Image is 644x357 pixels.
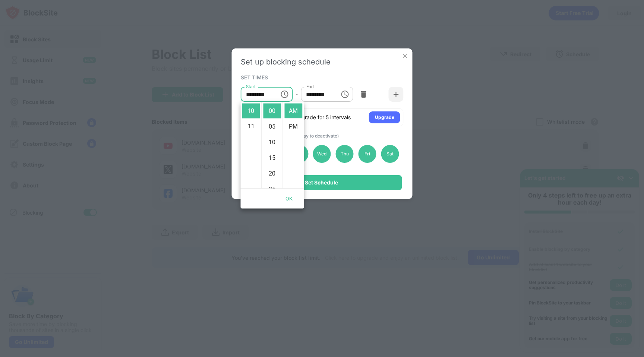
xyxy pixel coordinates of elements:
[359,145,376,163] div: Fri
[305,180,338,186] div: Set Schedule
[337,87,352,102] button: Choose time, selected time is 1:00 PM
[277,87,292,102] button: Choose time, selected time is 10:00 AM
[401,52,409,60] img: x-button.svg
[296,90,298,98] div: -
[306,83,314,90] label: End
[283,102,304,189] ul: Select meridiem
[263,104,281,119] li: 0 minutes
[246,83,256,90] label: Start
[241,132,402,139] div: SELECTED DAYS
[242,119,260,134] li: 11 hours
[241,102,262,189] ul: Select hours
[285,119,303,134] li: PM
[262,102,283,189] ul: Select minutes
[263,119,281,134] li: 5 minutes
[241,74,402,80] div: SET TIMES
[277,192,301,206] button: OK
[285,104,303,119] li: AM
[241,57,404,66] div: Set up blocking schedule
[375,114,394,121] div: Upgrade
[263,166,281,181] li: 20 minutes
[263,135,281,150] li: 10 minutes
[263,151,281,165] li: 15 minutes
[284,133,339,139] span: (Click a day to deactivate)
[313,145,331,163] div: Wed
[381,145,399,163] div: Sat
[263,182,281,197] li: 25 minutes
[336,145,354,163] div: Thu
[242,104,260,119] li: 10 hours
